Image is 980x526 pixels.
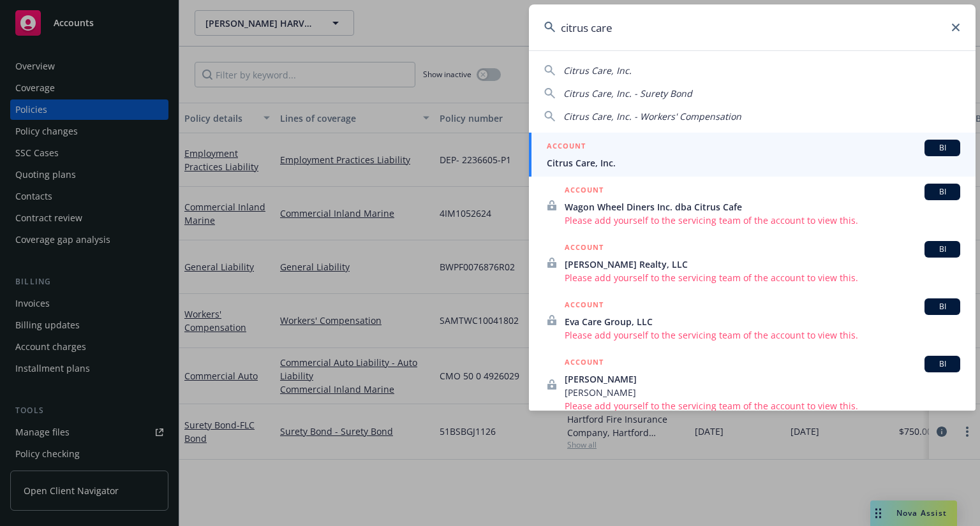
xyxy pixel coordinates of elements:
h5: ACCOUNT [565,356,604,371]
span: Please add yourself to the servicing team of the account to view this. [565,399,960,413]
h5: ACCOUNT [565,298,604,314]
a: ACCOUNTBI[PERSON_NAME][PERSON_NAME]Please add yourself to the servicing team of the account to vi... [529,349,976,420]
h5: ACCOUNT [565,184,604,199]
h5: ACCOUNT [565,241,604,256]
span: Please add yourself to the servicing team of the account to view this. [565,328,960,342]
a: ACCOUNTBIEva Care Group, LLCPlease add yourself to the servicing team of the account to view this. [529,291,976,349]
span: Please add yourself to the servicing team of the account to view this. [565,271,960,284]
a: ACCOUNTBIWagon Wheel Diners Inc. dba Citrus CafePlease add yourself to the servicing team of the ... [529,177,976,234]
span: BI [930,358,955,370]
span: [PERSON_NAME] Realty, LLC [565,258,960,271]
input: Search... [529,4,976,50]
span: Citrus Care, Inc. - Workers' Compensation [563,110,741,122]
span: Please add yourself to the servicing team of the account to view this. [565,214,960,227]
span: [PERSON_NAME] [565,372,960,386]
span: BI [930,186,955,198]
span: Citrus Care, Inc. - Surety Bond [563,87,692,99]
span: BI [930,142,955,154]
a: ACCOUNTBI[PERSON_NAME] Realty, LLCPlease add yourself to the servicing team of the account to vie... [529,234,976,291]
span: Eva Care Group, LLC [565,315,960,328]
span: BI [930,301,955,312]
span: BI [930,244,955,255]
a: ACCOUNTBICitrus Care, Inc. [529,133,976,177]
span: [PERSON_NAME] [565,386,960,399]
span: Citrus Care, Inc. [563,64,632,77]
span: Wagon Wheel Diners Inc. dba Citrus Cafe [565,200,960,214]
h5: ACCOUNT [547,140,586,155]
span: Citrus Care, Inc. [547,156,960,170]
